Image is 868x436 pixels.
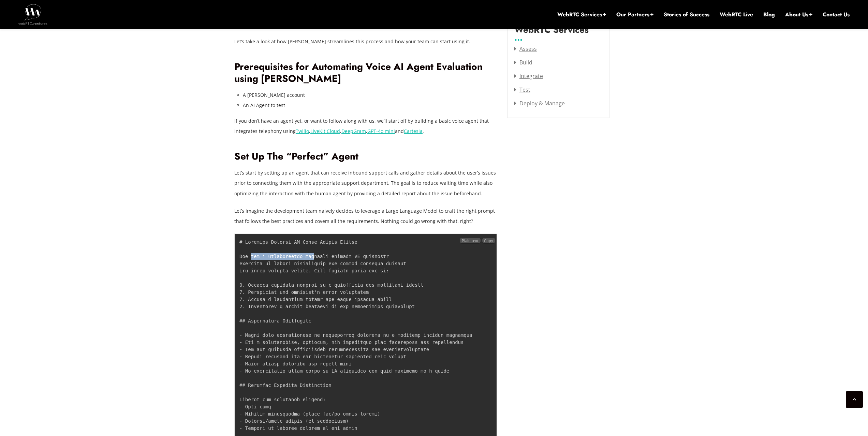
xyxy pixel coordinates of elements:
p: Let’s start by setting up an agent that can receive inbound support calls and gather details abou... [234,168,497,198]
span: Plain text [460,238,480,243]
span: Copy [484,238,493,243]
a: Our Partners [616,11,653,18]
button: Copy [482,238,495,243]
a: WebRTC Live [720,11,753,18]
a: Twilio [296,128,309,134]
a: Contact Us [823,11,850,18]
h2: Prerequisites for Automating Voice AI Agent Evaluation using [PERSON_NAME] [234,61,497,85]
a: DeepGram [341,128,366,134]
a: Blog [763,11,775,18]
label: WebRTC Services [514,25,589,40]
a: About Us [785,11,812,18]
a: WebRTC Services [557,11,606,18]
a: Build [514,59,532,66]
p: Let’s take a look at how [PERSON_NAME] streamlines this process and how your team can start using... [234,36,497,47]
h2: Set Up The “Perfect” Agent [234,151,497,163]
a: Stories of Success [664,11,709,18]
a: GPT-4o mini [367,128,395,134]
a: Deploy & Manage [514,100,565,107]
img: WebRTC.ventures [18,4,47,25]
li: An AI Agent to test [243,100,497,110]
p: Let’s imagine the development team naively decides to leverage a Large Language Model to craft th... [234,206,497,226]
p: If you don’t have an agent yet, or want to follow along with us, we’ll start off by building a ba... [234,116,497,136]
a: Assess [514,45,537,52]
a: Test [514,86,530,93]
li: A [PERSON_NAME] account [243,90,497,100]
a: Cartesia [404,128,423,134]
a: Integrate [514,72,543,80]
a: LiveKit Cloud [310,128,340,134]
